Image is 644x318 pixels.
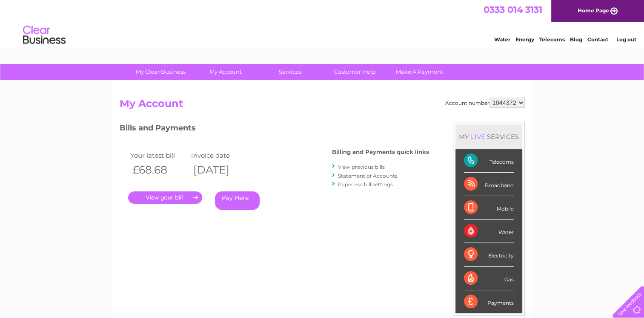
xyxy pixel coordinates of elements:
[515,36,534,43] a: Energy
[570,36,582,43] a: Blog
[464,290,514,313] div: Payments
[464,243,514,266] div: Electricity
[190,64,260,80] a: My Account
[587,36,608,43] a: Contact
[126,64,196,80] a: My Clear Business
[464,220,514,243] div: Water
[445,98,525,108] div: Account number
[338,173,398,179] a: Statement of Accounts
[384,64,455,80] a: Make A Payment
[23,22,66,48] img: logo.png
[121,5,524,41] div: Clear Business is a trading name of Verastar Limited (registered in [GEOGRAPHIC_DATA] No. 3667643...
[320,64,390,80] a: Customer Help
[484,4,542,15] a: 0333 014 3131
[215,191,260,210] a: Pay Here
[120,122,429,137] h3: Bills and Payments
[332,149,429,155] h4: Billing and Payments quick links
[469,133,487,141] div: LIVE
[338,181,393,188] a: Paperless bill settings
[464,267,514,290] div: Gas
[464,196,514,220] div: Mobile
[539,36,565,43] a: Telecoms
[616,36,636,43] a: Log out
[455,124,522,149] div: MY SERVICES
[338,164,385,170] a: View previous bills
[189,150,250,161] td: Invoice date
[255,64,325,80] a: Services
[464,149,514,173] div: Telecoms
[128,191,202,204] a: .
[189,161,250,179] th: [DATE]
[128,161,189,179] th: £68.68
[464,173,514,196] div: Broadband
[494,36,510,43] a: Water
[128,150,189,161] td: Your latest bill
[120,98,525,114] h2: My Account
